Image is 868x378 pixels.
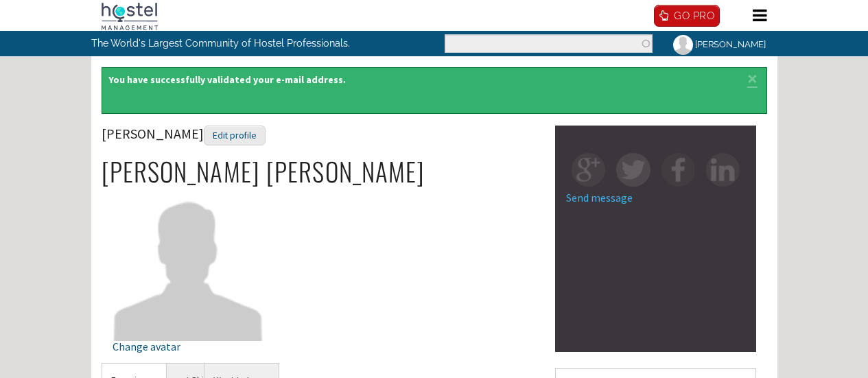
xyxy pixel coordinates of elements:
[204,125,266,142] a: Edit profile
[91,31,377,56] p: The World's Largest Community of Hostel Professionals.
[102,125,266,142] span: [PERSON_NAME]
[204,126,266,145] div: Edit profile
[113,341,264,352] div: Change avatar
[566,191,633,204] a: Send message
[113,189,264,341] img: pankajsharma's picture
[102,3,158,30] img: Hostel Management Home
[654,5,720,27] a: GO PRO
[572,153,605,187] img: gp-square.png
[663,31,774,58] a: [PERSON_NAME]
[706,153,740,187] img: in-square.png
[616,153,650,187] img: tw-square.png
[113,257,264,352] a: Change avatar
[102,157,546,186] h2: [PERSON_NAME] [PERSON_NAME]
[744,75,760,81] a: ×
[445,34,653,53] input: Enter the terms you wish to search for.
[661,153,695,187] img: fb-square.png
[671,33,695,57] img: pankajsharma's picture
[102,67,767,114] div: You have successfully validated your e-mail address.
